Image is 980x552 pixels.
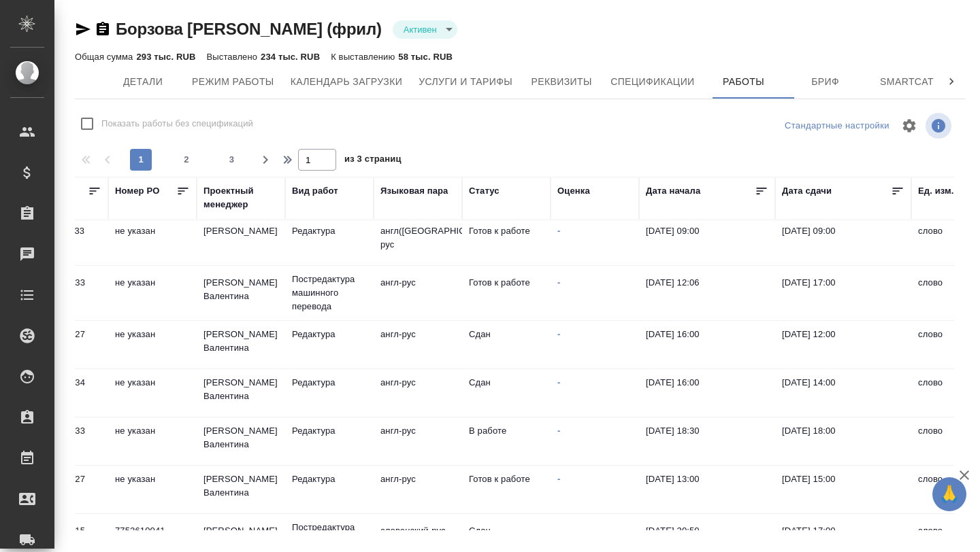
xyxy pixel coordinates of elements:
[207,52,261,62] p: Выставлено
[557,377,560,387] a: -
[176,149,197,171] button: 2
[197,321,285,368] td: [PERSON_NAME] Валентина
[331,52,398,62] p: К выставлению
[557,474,560,484] a: -
[775,218,911,265] td: [DATE] 09:00
[639,466,775,513] td: [DATE] 13:00
[775,466,911,513] td: [DATE] 15:00
[646,184,700,198] div: Дата начала
[469,184,500,198] div: Статус
[639,417,775,465] td: [DATE] 18:30
[197,369,285,417] td: [PERSON_NAME] Валентина
[918,184,954,198] div: Ед. изм.
[781,116,893,137] div: split button
[775,369,911,417] td: [DATE] 14:00
[374,218,462,265] td: англ([GEOGRAPHIC_DATA])-рус
[775,269,911,317] td: [DATE] 17:00
[292,424,367,438] p: Редактура
[938,480,961,508] span: 🙏
[529,73,594,90] span: Реквизиты
[108,417,197,465] td: не указан
[203,184,278,211] div: Проектный менеджер
[197,218,285,265] td: [PERSON_NAME]
[711,73,777,90] span: Работы
[380,184,448,198] div: Языковая пара
[292,224,367,238] p: Редактура
[374,466,462,513] td: англ-рус
[462,466,551,513] td: Готов к работе
[374,269,462,317] td: англ-рус
[291,73,403,90] span: Календарь загрузки
[108,466,197,513] td: не указан
[176,153,197,167] span: 2
[462,218,551,265] td: Готов к работе
[399,24,441,35] button: Активен
[398,52,453,62] p: 58 тыс. RUB
[95,21,111,37] button: Скопировать ссылку
[893,109,926,142] span: Настроить таблицу
[374,417,462,465] td: англ-рус
[221,149,243,171] button: 3
[557,277,560,288] a: -
[374,369,462,417] td: англ-рус
[639,218,775,265] td: [DATE] 09:00
[292,328,367,341] p: Редактура
[793,73,858,90] span: Бриф
[116,20,382,38] a: Борзова [PERSON_NAME] (фрил)
[197,417,285,465] td: [PERSON_NAME] Валентина
[75,21,91,37] button: Скопировать ссылку для ЯМессенджера
[639,321,775,368] td: [DATE] 16:00
[875,73,940,90] span: Smartcat
[108,269,197,317] td: не указан
[462,321,551,368] td: Сдан
[462,417,551,465] td: В работе
[610,73,694,90] span: Спецификации
[393,20,457,39] div: Активен
[292,184,338,198] div: Вид работ
[775,417,911,465] td: [DATE] 18:00
[557,525,560,536] a: -
[932,477,966,511] button: 🙏
[344,151,402,171] span: из 3 страниц
[639,269,775,317] td: [DATE] 12:06
[221,153,243,167] span: 3
[462,269,551,317] td: Готов к работе
[557,426,560,436] a: -
[108,369,197,417] td: не указан
[197,466,285,513] td: [PERSON_NAME] Валентина
[374,321,462,368] td: англ-рус
[192,73,274,90] span: Режим работы
[775,321,911,368] td: [DATE] 12:00
[557,226,560,236] a: -
[419,73,512,90] span: Услуги и тарифы
[197,269,285,317] td: [PERSON_NAME] Валентина
[115,184,159,198] div: Номер PO
[462,369,551,417] td: Сдан
[136,52,195,62] p: 293 тыс. RUB
[261,52,320,62] p: 234 тыс. RUB
[782,184,832,198] div: Дата сдачи
[926,113,954,139] span: Посмотреть информацию
[108,218,197,265] td: не указан
[101,117,253,131] span: Показать работы без спецификаций
[557,329,560,339] a: -
[110,73,176,90] span: Детали
[639,369,775,417] td: [DATE] 16:00
[557,184,590,198] div: Оценка
[292,376,367,390] p: Редактура
[75,52,136,62] p: Общая сумма
[108,321,197,368] td: не указан
[292,472,367,486] p: Редактура
[292,273,367,313] p: Постредактура машинного перевода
